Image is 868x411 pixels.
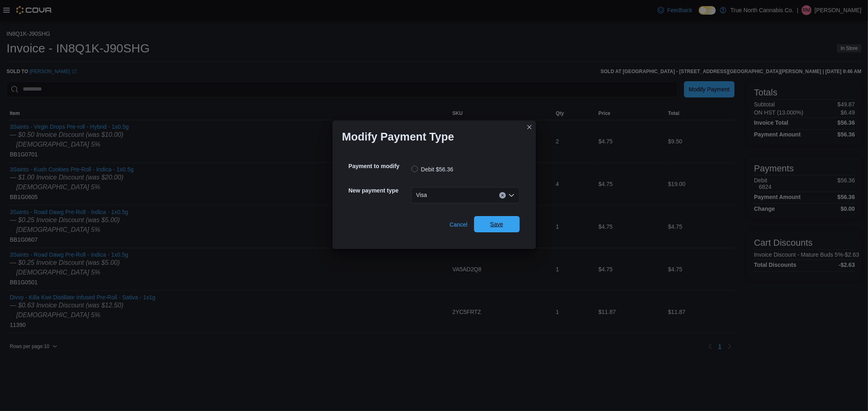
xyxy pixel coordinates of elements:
[508,192,515,199] button: Open list of options
[446,216,471,233] button: Cancel
[349,158,410,174] h5: Payment to modify
[450,221,468,229] span: Cancel
[525,122,534,132] button: Closes this modal window
[349,182,410,199] h5: New payment type
[490,220,503,228] span: Save
[474,216,520,232] button: Save
[411,164,453,174] label: Debit $56.36
[342,130,455,143] h1: Modify Payment Type
[416,190,427,200] span: Visa
[430,190,431,200] input: Accessible screen reader label
[499,192,506,199] button: Clear input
